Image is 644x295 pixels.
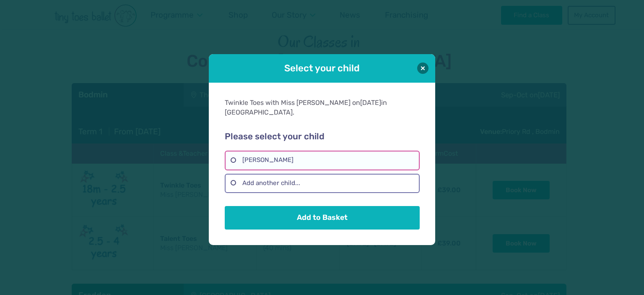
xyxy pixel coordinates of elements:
[225,98,419,117] div: Twinkle Toes with Miss [PERSON_NAME] on in [GEOGRAPHIC_DATA].
[225,206,419,230] button: Add to Basket
[232,62,412,75] h1: Select your child
[360,99,381,107] span: [DATE]
[225,151,419,170] label: [PERSON_NAME]
[225,131,419,142] h2: Please select your child
[225,174,419,193] label: Add another child...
